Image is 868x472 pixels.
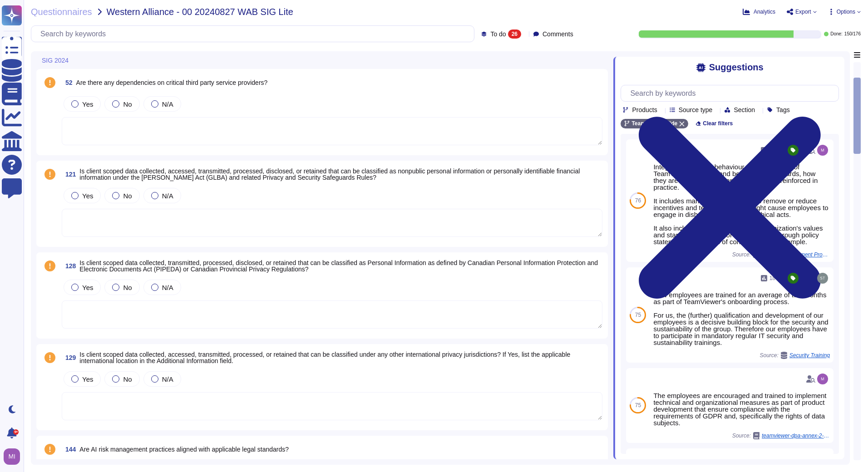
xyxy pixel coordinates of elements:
[635,312,641,318] span: 75
[653,392,830,426] div: The employees are encouraged and trained to implement technical and organizational measures as pa...
[830,32,843,36] span: Done:
[795,9,811,15] span: Export
[162,284,173,291] span: N/A
[123,284,132,291] span: No
[79,446,289,453] span: Are AI risk management practices aligned with applicable legal standards?
[79,351,570,364] span: Is client scoped data collected, accessed, transmitted, processed, or retained that can be classi...
[817,145,828,156] img: user
[79,167,580,181] span: Is client scoped data collected, accessed, transmitted, processed, disclosed, or retained that ca...
[82,375,93,383] span: Yes
[635,198,641,203] span: 76
[2,447,26,467] button: user
[759,352,830,359] span: Source:
[754,9,775,15] span: Analytics
[490,31,506,37] span: To do
[42,57,69,64] span: SIG 2024
[62,263,76,269] span: 128
[82,284,93,291] span: Yes
[789,353,830,358] span: Security Training
[508,29,521,39] div: 26
[162,192,173,200] span: N/A
[123,100,132,108] span: No
[162,375,173,383] span: N/A
[817,273,828,284] img: user
[762,433,830,438] span: teamviewer-dpa-annex-2-[PERSON_NAME]-en.pdf
[31,7,92,16] span: Questionnaires
[62,446,76,452] span: 144
[844,32,861,36] span: 150 / 176
[732,432,830,439] span: Source:
[4,448,20,465] img: user
[635,403,641,408] span: 75
[837,9,855,15] span: Options
[13,429,19,435] div: 9+
[36,26,474,42] input: Search by keywords
[626,85,838,101] input: Search by keywords
[817,374,828,384] img: user
[62,171,76,177] span: 121
[76,79,268,86] span: Are there any dependencies on critical third party service providers?
[62,354,76,361] span: 129
[82,192,93,200] span: Yes
[79,259,598,273] span: Is client scoped data collected, transmitted, processed, disclosed, or retained that can be class...
[123,192,132,200] span: No
[107,7,293,16] span: Western Alliance - 00 20240827 WAB SIG Lite
[82,100,93,108] span: Yes
[542,31,573,37] span: Comments
[743,8,775,15] button: Analytics
[162,100,173,108] span: N/A
[123,375,132,383] span: No
[62,79,73,86] span: 52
